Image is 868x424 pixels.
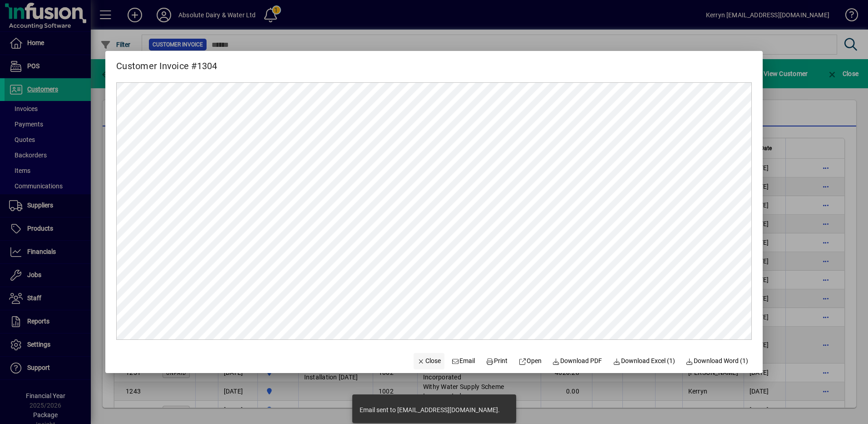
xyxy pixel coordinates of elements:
[414,353,444,369] button: Close
[515,353,545,369] a: Open
[609,353,679,369] button: Download Excel (1)
[360,405,500,414] div: Email sent to [EMAIL_ADDRESS][DOMAIN_NAME].
[686,356,749,366] span: Download Word (1)
[552,356,602,366] span: Download PDF
[613,356,675,366] span: Download Excel (1)
[452,356,475,366] span: Email
[486,356,508,366] span: Print
[682,353,752,369] button: Download Word (1)
[448,353,479,369] button: Email
[482,353,511,369] button: Print
[518,356,542,366] span: Open
[549,353,606,369] a: Download PDF
[417,356,441,366] span: Close
[105,51,228,73] h2: Customer Invoice #1304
